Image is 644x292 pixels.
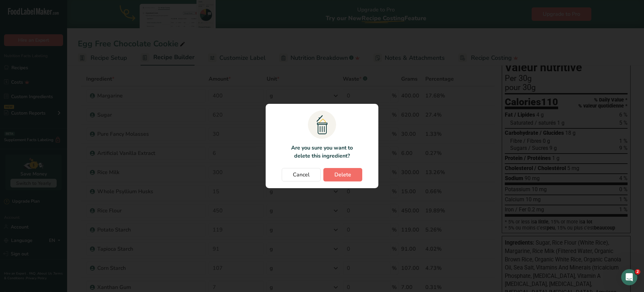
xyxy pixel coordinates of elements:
[334,171,351,179] span: Delete
[282,168,321,181] button: Cancel
[323,168,362,181] button: Delete
[621,269,637,285] iframe: Intercom live chat
[635,269,640,275] span: 2
[293,171,310,179] span: Cancel
[287,144,357,160] p: Are you sure you want to delete this ingredient?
